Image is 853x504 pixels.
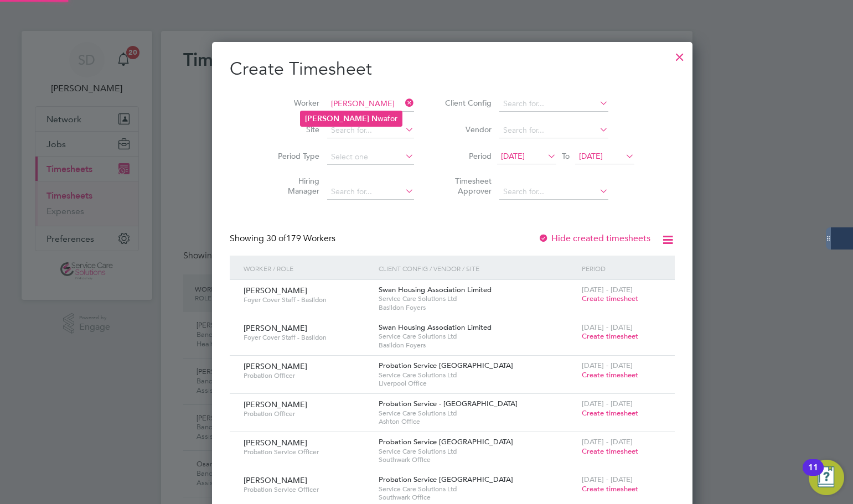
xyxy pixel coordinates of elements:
[379,341,576,350] span: Basildon Foyers
[379,399,518,408] span: Probation Service - [GEOGRAPHIC_DATA]
[499,96,608,112] input: Search for...
[442,98,492,108] label: Client Config
[379,447,576,456] span: Service Care Solutions Ltd
[230,233,338,245] div: Showing
[379,371,576,380] span: Service Care Solutions Ltd
[442,176,492,196] label: Timesheet Approver
[379,285,492,294] span: Swan Housing Association Limited
[559,149,573,163] span: To
[582,399,633,408] span: [DATE] - [DATE]
[582,370,638,380] span: Create timesheet
[327,149,414,165] input: Select one
[499,184,608,200] input: Search for...
[379,379,576,388] span: Liverpool Office
[244,399,307,409] span: [PERSON_NAME]
[241,256,376,281] div: Worker / Role
[379,409,576,418] span: Service Care Solutions Ltd
[244,448,370,456] span: Probation Service Officer
[442,151,492,161] label: Period
[379,323,492,332] span: Swan Housing Association Limited
[379,437,513,446] span: Probation Service [GEOGRAPHIC_DATA]
[270,124,319,134] label: Site
[244,438,307,448] span: [PERSON_NAME]
[582,446,638,456] span: Create timesheet
[808,467,818,482] div: 11
[371,114,378,123] b: N
[379,332,576,341] span: Service Care Solutions Ltd
[379,493,576,502] span: Southwark Office
[301,111,402,126] li: wafor
[266,233,335,244] span: 179 Workers
[244,371,370,380] span: Probation Officer
[244,295,370,304] span: Foyer Cover Staff - Basildon
[582,484,638,493] span: Create timesheet
[809,460,844,495] button: Open Resource Center, 11 new notifications
[582,361,633,370] span: [DATE] - [DATE]
[244,361,307,371] span: [PERSON_NAME]
[266,233,286,244] span: 30 of
[379,417,576,426] span: Ashton Office
[582,331,638,341] span: Create timesheet
[582,323,633,332] span: [DATE] - [DATE]
[327,184,414,200] input: Search for...
[327,123,414,138] input: Search for...
[379,294,576,303] span: Service Care Solutions Ltd
[230,58,675,81] h2: Create Timesheet
[579,256,664,281] div: Period
[244,409,370,418] span: Probation Officer
[582,285,633,294] span: [DATE] - [DATE]
[244,475,307,485] span: [PERSON_NAME]
[582,475,633,484] span: [DATE] - [DATE]
[379,475,513,484] span: Probation Service [GEOGRAPHIC_DATA]
[442,124,492,134] label: Vendor
[582,408,638,418] span: Create timesheet
[270,151,319,161] label: Period Type
[582,294,638,303] span: Create timesheet
[501,151,525,161] span: [DATE]
[379,361,513,370] span: Probation Service [GEOGRAPHIC_DATA]
[379,303,576,312] span: Basildon Foyers
[244,333,370,342] span: Foyer Cover Staff - Basildon
[270,98,319,108] label: Worker
[244,285,307,295] span: [PERSON_NAME]
[244,323,307,333] span: [PERSON_NAME]
[327,96,414,112] input: Search for...
[379,485,576,493] span: Service Care Solutions Ltd
[582,437,633,446] span: [DATE] - [DATE]
[305,114,369,123] b: [PERSON_NAME]
[376,256,578,281] div: Client Config / Vendor / Site
[270,176,319,196] label: Hiring Manager
[538,233,650,244] label: Hide created timesheets
[379,455,576,464] span: Southwark Office
[499,123,608,138] input: Search for...
[579,151,603,161] span: [DATE]
[244,485,370,494] span: Probation Service Officer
